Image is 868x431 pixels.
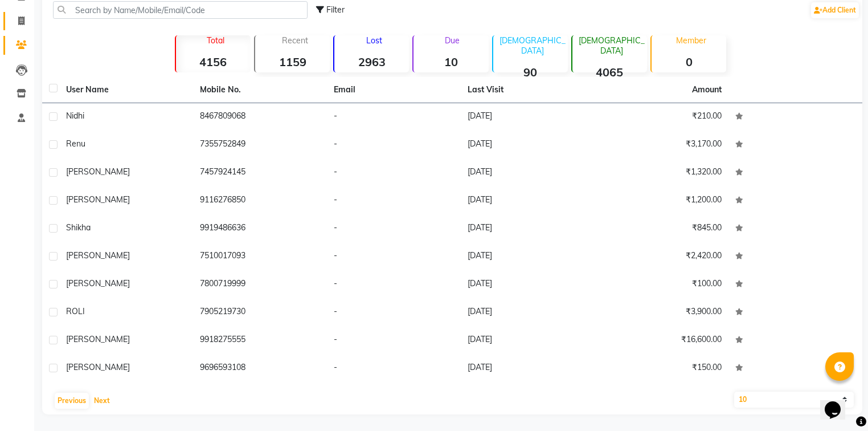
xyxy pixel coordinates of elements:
[66,222,91,233] span: shikha
[461,355,595,383] td: [DATE]
[193,327,327,355] td: 9918275555
[327,215,461,243] td: -
[327,299,461,327] td: -
[493,65,568,79] strong: 90
[820,385,857,420] iframe: chat widget
[55,393,89,409] button: Previous
[260,35,330,46] p: Recent
[53,1,308,19] input: Search by Name/Mobile/Email/Code
[461,103,595,131] td: [DATE]
[413,55,488,69] strong: 10
[327,355,461,383] td: -
[66,250,130,261] span: [PERSON_NAME]
[66,111,84,121] span: nidhi
[595,159,728,187] td: ₹1,320.00
[327,77,461,103] th: Email
[685,77,728,103] th: Amount
[461,327,595,355] td: [DATE]
[577,35,647,56] p: [DEMOGRAPHIC_DATA]
[91,393,113,409] button: Next
[193,215,327,243] td: 9919486636
[193,159,327,187] td: 7457924145
[595,215,728,243] td: ₹845.00
[652,55,726,69] strong: 0
[176,55,251,69] strong: 4156
[595,355,728,383] td: ₹150.00
[339,35,409,46] p: Lost
[193,77,327,103] th: Mobile No.
[461,243,595,271] td: [DATE]
[461,77,595,103] th: Last Visit
[66,334,130,344] span: [PERSON_NAME]
[66,139,85,149] span: renu
[327,159,461,187] td: -
[193,187,327,215] td: 9116276850
[193,355,327,383] td: 9696593108
[66,166,130,177] span: [PERSON_NAME]
[66,278,130,288] span: [PERSON_NAME]
[181,35,251,46] p: Total
[461,187,595,215] td: [DATE]
[461,159,595,187] td: [DATE]
[811,2,859,18] a: Add Client
[572,65,647,79] strong: 4065
[193,103,327,131] td: 8467809068
[327,271,461,299] td: -
[656,35,726,46] p: Member
[327,131,461,159] td: -
[595,299,728,327] td: ₹3,900.00
[461,131,595,159] td: [DATE]
[327,327,461,355] td: -
[326,5,345,15] span: Filter
[595,271,728,299] td: ₹100.00
[59,77,193,103] th: User Name
[193,271,327,299] td: 7800719999
[66,306,85,316] span: ROLI
[416,35,488,46] p: Due
[461,299,595,327] td: [DATE]
[255,55,330,69] strong: 1159
[327,103,461,131] td: -
[595,131,728,159] td: ₹3,170.00
[327,243,461,271] td: -
[327,187,461,215] td: -
[193,243,327,271] td: 7510017093
[66,362,130,372] span: [PERSON_NAME]
[595,103,728,131] td: ₹210.00
[595,187,728,215] td: ₹1,200.00
[193,299,327,327] td: 7905219730
[66,194,130,205] span: [PERSON_NAME]
[334,55,409,69] strong: 2963
[461,215,595,243] td: [DATE]
[193,131,327,159] td: 7355752849
[461,271,595,299] td: [DATE]
[498,35,568,56] p: [DEMOGRAPHIC_DATA]
[595,243,728,271] td: ₹2,420.00
[595,327,728,355] td: ₹16,600.00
